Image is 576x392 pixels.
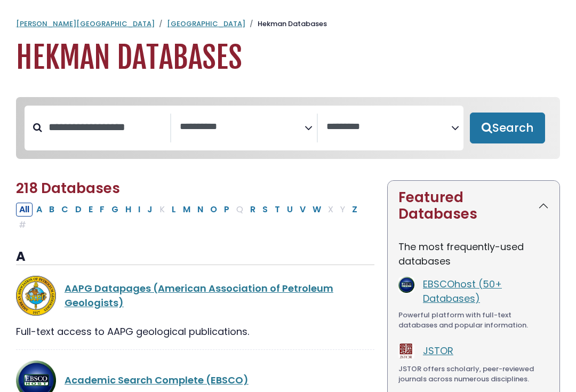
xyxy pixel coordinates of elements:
[16,40,560,76] h1: Hekman Databases
[247,203,259,217] button: Filter Results R
[180,203,194,217] button: Filter Results M
[180,122,305,133] textarea: Search
[470,113,545,143] button: Submit for Search Results
[58,203,71,217] button: Filter Results C
[259,203,271,217] button: Filter Results S
[167,19,245,29] a: [GEOGRAPHIC_DATA]
[108,203,122,217] button: Filter Results G
[271,203,283,217] button: Filter Results T
[122,203,134,217] button: Filter Results H
[46,203,58,217] button: Filter Results B
[245,19,327,29] li: Hekman Databases
[16,249,374,265] h3: A
[221,203,233,217] button: Filter Results P
[16,202,362,231] div: Alpha-list to filter by first letter of database name
[85,203,96,217] button: Filter Results E
[65,282,333,309] a: AAPG Datapages (American Association of Petroleum Geologists)
[65,373,249,387] a: Academic Search Complete (EBSCO)
[297,203,309,217] button: Filter Results V
[388,181,559,231] button: Featured Databases
[16,203,33,217] button: All
[207,203,220,217] button: Filter Results O
[97,203,108,217] button: Filter Results F
[398,364,549,385] div: JSTOR offers scholarly, peer-reviewed journals across numerous disciplines.
[423,344,453,357] a: JSTOR
[42,118,170,136] input: Search database by title or keyword
[144,203,156,217] button: Filter Results J
[16,97,560,159] nav: Search filters
[349,203,361,217] button: Filter Results Z
[169,203,179,217] button: Filter Results L
[16,324,374,339] div: Full-text access to AAPG geological publications.
[423,277,502,305] a: EBSCOhost (50+ Databases)
[72,203,85,217] button: Filter Results D
[398,239,549,268] p: The most frequently-used databases
[194,203,206,217] button: Filter Results N
[309,203,324,217] button: Filter Results W
[135,203,143,217] button: Filter Results I
[16,179,120,198] span: 218 Databases
[284,203,296,217] button: Filter Results U
[326,122,451,133] textarea: Search
[16,19,155,29] a: [PERSON_NAME][GEOGRAPHIC_DATA]
[16,19,560,29] nav: breadcrumb
[33,203,45,217] button: Filter Results A
[398,310,549,331] div: Powerful platform with full-text databases and popular information.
